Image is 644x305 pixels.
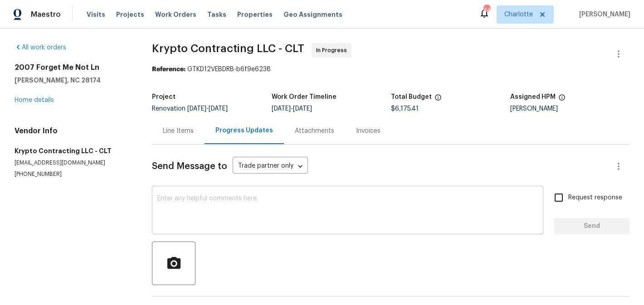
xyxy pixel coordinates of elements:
span: $6,175.41 [391,106,419,112]
span: Geo Assignments [283,10,342,19]
span: [DATE] [272,106,291,112]
span: [PERSON_NAME] [576,10,630,19]
h5: [PERSON_NAME], NC 28174 [15,76,130,85]
p: [EMAIL_ADDRESS][DOMAIN_NAME] [15,159,130,167]
span: - [272,106,312,112]
span: In Progress [316,46,351,55]
p: [PHONE_NUMBER] [15,170,130,178]
span: - [187,106,228,112]
span: Charlotte [504,10,533,19]
a: All work orders [15,44,66,51]
h5: Work Order Timeline [272,94,337,100]
div: 44 [483,5,490,15]
div: [PERSON_NAME] [510,106,629,112]
h5: Assigned HPM [510,94,556,100]
a: Home details [15,97,54,103]
span: Projects [116,10,144,19]
div: GTKD12VEBDRB-b6f9e6238 [152,65,629,74]
div: Line Items [163,126,194,136]
h5: Total Budget [391,94,432,100]
span: Tasks [207,11,226,18]
h4: Vendor Info [15,126,130,136]
span: [DATE] [293,106,312,112]
div: Invoices [356,126,381,136]
h5: Krypto Contracting LLC - CLT [15,146,130,155]
span: Krypto Contracting LLC - CLT [152,43,304,54]
span: Work Orders [155,10,196,19]
div: Attachments [295,126,334,136]
div: Progress Updates [215,126,273,135]
span: [DATE] [187,106,206,112]
span: The total cost of line items that have been proposed by Opendoor. This sum includes line items th... [434,94,442,106]
span: Visits [87,10,105,19]
span: Maestro [31,10,61,19]
span: Send Message to [152,162,227,171]
span: Renovation [152,106,228,112]
span: Request response [568,193,622,203]
b: Reference: [152,66,185,73]
h2: 2007 Forget Me Not Ln [15,63,130,72]
span: [DATE] [209,106,228,112]
h5: Project [152,94,176,100]
div: Trade partner only [233,159,308,174]
span: Properties [237,10,273,19]
span: The hpm assigned to this work order. [558,94,566,106]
